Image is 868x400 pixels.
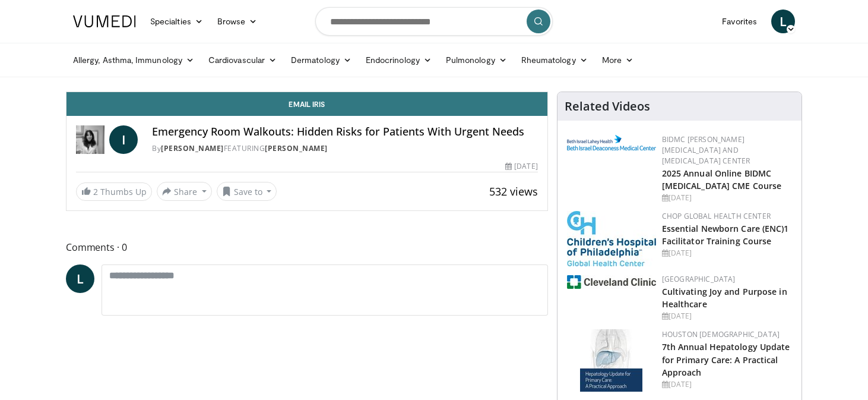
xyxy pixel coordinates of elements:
[66,264,94,293] a: L
[439,48,514,72] a: Pulmonology
[359,48,439,72] a: Endocrinology
[662,223,789,247] a: Essential Newborn Care (ENC)1 Facilitator Training Course
[514,48,595,72] a: Rheumatology
[580,329,642,392] img: 83b65fa9-3c25-403e-891e-c43026028dd2.jpg.150x105_q85_autocrop_double_scale_upscale_version-0.2.jpg
[76,125,104,154] img: Dr. Iris Gorfinkel
[315,7,553,36] input: Search topics, interventions
[161,143,224,153] a: [PERSON_NAME]
[73,15,136,27] img: VuMedi Logo
[662,134,750,166] a: BIDMC [PERSON_NAME][MEDICAL_DATA] and [MEDICAL_DATA] Center
[662,168,782,191] a: 2025 Annual Online BIDMC [MEDICAL_DATA] CME Course
[210,10,265,33] a: Browse
[66,48,201,72] a: Allergy, Asthma, Immunology
[662,311,792,322] div: [DATE]
[567,135,656,150] img: c96b19ec-a48b-46a9-9095-935f19585444.png.150x105_q85_autocrop_double_scale_upscale_version-0.2.png
[109,125,138,154] a: I
[567,275,656,289] img: 1ef99228-8384-4f7a-af87-49a18d542794.png.150x105_q85_autocrop_double_scale_upscale_version-0.2.jpg
[284,48,359,72] a: Dermatology
[662,274,736,284] a: [GEOGRAPHIC_DATA]
[217,182,277,201] button: Save to
[662,211,771,221] a: CHOP Global Health Center
[76,182,152,201] a: 2 Thumbs Up
[66,240,548,255] span: Comments 0
[152,125,538,138] h4: Emergency Room Walkouts: Hidden Risks for Patients With Urgent Needs
[662,379,792,390] div: [DATE]
[565,99,650,114] h4: Related Videos
[143,10,210,33] a: Specialties
[662,341,790,377] a: 7th Annual Hepatology Update for Primary Care: A Practical Approach
[771,10,795,33] a: L
[265,143,328,153] a: [PERSON_NAME]
[715,10,764,33] a: Favorites
[662,329,780,339] a: Houston [DEMOGRAPHIC_DATA]
[157,182,212,201] button: Share
[567,211,656,266] img: 8fbf8b72-0f77-40e1-90f4-9648163fd298.jpg.150x105_q85_autocrop_double_scale_upscale_version-0.2.jpg
[505,161,537,172] div: [DATE]
[152,143,538,154] div: By FEATURING
[201,48,284,72] a: Cardiovascular
[662,248,792,259] div: [DATE]
[662,193,792,203] div: [DATE]
[489,184,538,199] span: 532 views
[93,186,98,197] span: 2
[662,286,787,310] a: Cultivating Joy and Purpose in Healthcare
[595,48,641,72] a: More
[66,92,547,116] a: Email Iris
